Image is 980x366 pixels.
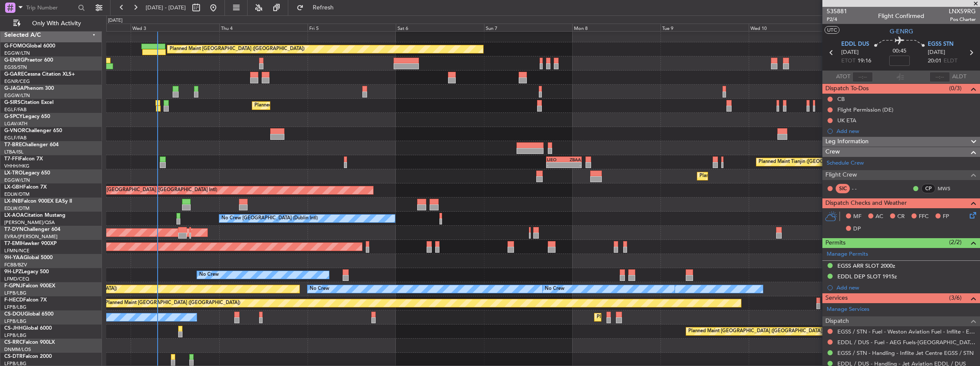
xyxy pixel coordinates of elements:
[836,184,850,193] div: SIC
[837,117,856,124] div: UK ETA
[944,57,957,65] span: ELDT
[4,340,55,345] a: CS-RRCFalcon 900LX
[928,40,953,49] span: EGSS STN
[131,24,219,31] div: Wed 3
[108,17,122,24] div: [DATE]
[4,142,59,148] a: T7-BREChallenger 604
[875,213,883,221] span: AC
[597,311,732,324] div: Planned Maint [GEOGRAPHIC_DATA] ([GEOGRAPHIC_DATA])
[4,298,47,303] a: F-HECDFalcon 7X
[4,227,60,232] a: T7-DYNChallenger 604
[4,283,55,289] a: F-GPNJFalcon 900EX
[4,106,27,113] a: EGLF/FAB
[4,171,23,176] span: LX-TRO
[4,354,23,359] span: CS-DTR
[4,92,30,99] a: EGGW/LTN
[4,78,30,85] a: EGNR/CEG
[4,269,21,274] span: 9H-LPZ
[897,213,905,221] span: CR
[4,219,55,226] a: [PERSON_NAME]/QSA
[4,149,24,155] a: LTBA/ISL
[853,225,861,233] span: DP
[837,284,976,291] div: Add new
[837,339,976,346] a: EDDL / DUS - Fuel - AEG Fuels-[GEOGRAPHIC_DATA] JET AVIATION SERVICES-EDDL/DUS
[4,205,30,212] a: EDLW/DTM
[4,163,30,169] a: VHHH/HKG
[4,86,24,91] span: G-JAGA
[545,283,565,295] div: No Crew
[853,213,861,221] span: MF
[4,72,75,77] a: G-GARECessna Citation XLS+
[837,127,976,135] div: Add new
[825,137,869,147] span: Leg Information
[219,24,308,31] div: Thu 4
[4,241,21,246] span: T7-EMI
[4,312,54,317] a: CS-DOUGlobal 6500
[4,44,55,49] a: G-FOMOGlobal 6000
[4,312,24,317] span: CS-DOU
[572,24,660,31] div: Mon 8
[4,44,26,49] span: G-FOMO
[484,24,572,31] div: Sun 7
[4,304,27,310] a: LFPB/LBG
[938,185,957,192] a: MWS
[4,255,53,260] a: 9H-YAAGlobal 5000
[305,5,341,11] span: Refresh
[4,128,62,133] a: G-VNORChallenger 650
[396,24,484,31] div: Sat 6
[827,7,847,16] span: 535881
[4,199,21,204] span: LX-INB
[170,43,305,56] div: Planned Maint [GEOGRAPHIC_DATA] ([GEOGRAPHIC_DATA])
[825,26,840,34] button: UTC
[759,156,858,168] div: Planned Maint Tianjin ([GEOGRAPHIC_DATA])
[837,349,974,357] a: EGSS / STN - Handling - Inflite Jet Centre EGSS / STN
[564,157,580,162] div: ZBAA
[4,248,30,254] a: LFMN/NCE
[293,1,344,15] button: Refresh
[827,305,869,314] a: Manage Services
[841,48,859,57] span: [DATE]
[825,293,848,303] span: Services
[837,106,893,113] div: Flight Permission (DE)
[919,213,929,221] span: FFC
[825,198,907,208] span: Dispatch Checks and Weather
[547,157,564,162] div: LIEO
[837,95,845,103] div: CB
[825,84,869,94] span: Dispatch To-Dos
[4,185,47,190] a: LX-GBHFalcon 7X
[4,326,52,331] a: CS-JHHGlobal 6000
[825,316,849,326] span: Dispatch
[4,121,27,127] a: LGAV/ATH
[857,57,871,65] span: 19:16
[4,86,54,91] a: G-JAGAPhenom 300
[4,276,29,282] a: LFMD/CEQ
[4,128,25,133] span: G-VNOR
[4,269,49,274] a: 9H-LPZLegacy 500
[825,147,840,157] span: Crew
[4,50,30,56] a: EGGW/LTN
[4,185,23,190] span: LX-GBH
[310,283,329,295] div: No Crew
[4,191,30,198] a: EDLW/DTM
[827,159,864,168] a: Schedule Crew
[852,185,871,192] div: - -
[199,269,219,281] div: No Crew
[837,262,895,269] div: EGSS ARR SLOT 2000z
[890,27,913,36] span: G-ENRG
[4,142,22,148] span: T7-BRE
[105,297,240,310] div: Planned Maint [GEOGRAPHIC_DATA] ([GEOGRAPHIC_DATA])
[221,212,318,225] div: No Crew [GEOGRAPHIC_DATA] (Dublin Intl)
[928,57,941,65] span: 20:01
[841,57,855,65] span: ETOT
[949,293,962,302] span: (3/6)
[699,170,756,183] div: Planned Maint Dusseldorf
[4,354,52,359] a: CS-DTRFalcon 2000
[74,184,217,197] div: Planned Maint [GEOGRAPHIC_DATA] ([GEOGRAPHIC_DATA] Intl)
[4,177,30,183] a: EGGW/LTN
[943,213,949,221] span: FP
[4,227,24,232] span: T7-DYN
[9,17,93,30] button: Only With Activity
[4,171,50,176] a: LX-TROLegacy 650
[837,273,897,280] div: EDDL DEP SLOT 1915z
[4,156,19,162] span: T7-FFI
